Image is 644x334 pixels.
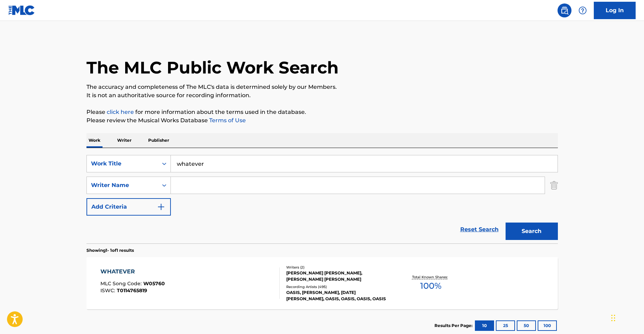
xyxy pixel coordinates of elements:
iframe: Chat Widget [609,301,644,334]
img: 9d2ae6d4665cec9f34b9.svg [157,203,165,211]
a: Terms of Use [208,117,246,124]
a: Log In [594,2,636,19]
p: The accuracy and completeness of The MLC's data is determined solely by our Members. [86,83,558,91]
img: search [560,6,569,15]
p: Writer [115,133,134,148]
span: ISWC : [100,287,117,294]
div: Writer Name [91,181,154,189]
a: Public Search [558,3,571,17]
div: Recording Artists ( 495 ) [286,284,392,289]
span: MLC Song Code : [100,280,143,287]
img: help [578,6,587,15]
button: 10 [475,320,494,331]
button: 100 [538,320,557,331]
span: T0114765819 [117,287,147,294]
p: Publisher [146,133,171,148]
img: Delete Criterion [550,177,558,194]
button: 25 [496,320,515,331]
img: MLC Logo [8,5,35,15]
div: [PERSON_NAME] [PERSON_NAME], [PERSON_NAME] [PERSON_NAME] [286,270,392,282]
p: Please review the Musical Works Database [86,116,558,125]
a: WHATEVERMLC Song Code:W05760ISWC:T0114765819Writers (2)[PERSON_NAME] [PERSON_NAME], [PERSON_NAME]... [86,257,558,309]
button: Search [506,223,558,240]
div: Work Title [91,160,154,168]
a: click here [107,109,134,115]
div: WHATEVER [100,267,165,276]
p: Work [86,133,103,148]
p: Total Known Shares: [412,274,449,280]
h1: The MLC Public Work Search [86,57,339,78]
span: 100 % [420,280,441,292]
button: Add Criteria [86,198,171,216]
div: OASIS, [PERSON_NAME], [DATE][PERSON_NAME], OASIS, OASIS, OASIS, OASIS [286,289,392,302]
div: Drag [611,308,615,328]
p: Showing 1 - 1 of 1 results [86,247,134,254]
div: Help [576,3,590,17]
p: It is not an authoritative source for recording information. [86,91,558,100]
span: W05760 [143,280,165,287]
p: Please for more information about the terms used in the database. [86,108,558,116]
p: Results Per Page: [434,323,474,329]
a: Reset Search [457,222,502,237]
div: Writers ( 2 ) [286,265,392,270]
button: 50 [517,320,536,331]
form: Search Form [86,155,558,243]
